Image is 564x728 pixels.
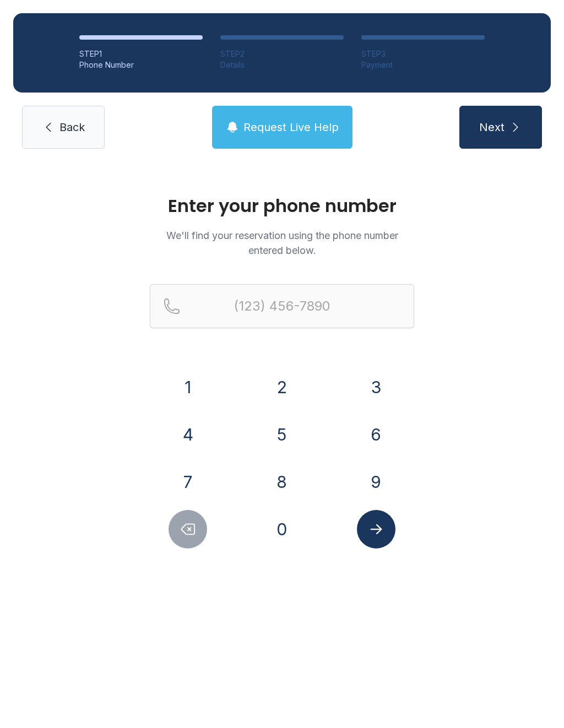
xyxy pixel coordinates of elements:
[357,368,395,406] button: 3
[150,197,414,215] h1: Enter your phone number
[79,48,203,59] div: STEP 1
[263,463,301,501] button: 8
[150,228,414,258] p: We'll find your reservation using the phone number entered below.
[361,48,485,59] div: STEP 3
[220,48,344,59] div: STEP 2
[59,119,85,135] span: Back
[243,119,339,135] span: Request Live Help
[263,415,301,454] button: 5
[263,510,301,548] button: 0
[357,463,395,501] button: 9
[150,284,414,328] input: Reservation phone number
[169,415,207,454] button: 4
[479,119,505,135] span: Next
[361,59,485,70] div: Payment
[79,59,203,70] div: Phone Number
[263,368,301,406] button: 2
[169,510,207,548] button: Delete number
[220,59,344,70] div: Details
[357,510,395,548] button: Submit lookup form
[169,463,207,501] button: 7
[169,368,207,406] button: 1
[357,415,395,454] button: 6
